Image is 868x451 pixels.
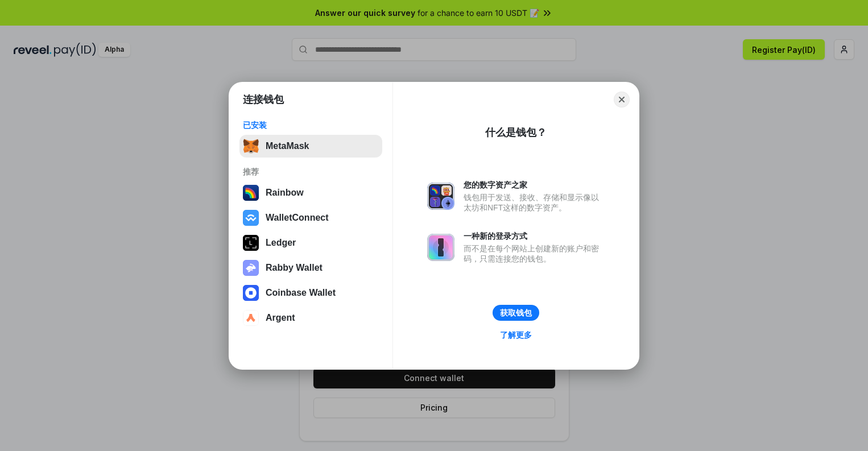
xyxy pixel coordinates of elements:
div: Rainbow [266,188,304,198]
div: Coinbase Wallet [266,288,336,298]
button: Rainbow [239,181,382,204]
div: Argent [266,313,295,323]
h1: 连接钱包 [243,93,284,106]
img: svg+xml,%3Csvg%20width%3D%2228%22%20height%3D%2228%22%20viewBox%3D%220%200%2028%2028%22%20fill%3D... [243,285,259,301]
button: 获取钱包 [493,305,539,321]
img: svg+xml,%3Csvg%20xmlns%3D%22http%3A%2F%2Fwww.w3.org%2F2000%2Fsvg%22%20width%3D%2228%22%20height%3... [243,235,259,251]
div: WalletConnect [266,213,329,223]
button: MetaMask [239,135,382,158]
a: 了解更多 [493,328,539,342]
div: MetaMask [266,141,309,151]
img: svg+xml,%3Csvg%20width%3D%2228%22%20height%3D%2228%22%20viewBox%3D%220%200%2028%2028%22%20fill%3D... [243,210,259,226]
div: 钱包用于发送、接收、存储和显示像以太坊和NFT这样的数字资产。 [464,192,605,213]
div: 已安装 [243,120,379,130]
button: Ledger [239,231,382,254]
img: svg+xml,%3Csvg%20width%3D%22120%22%20height%3D%22120%22%20viewBox%3D%220%200%20120%20120%22%20fil... [243,185,259,201]
div: 推荐 [243,167,379,177]
div: 而不是在每个网站上创建新的账户和密码，只需连接您的钱包。 [464,243,605,264]
div: 获取钱包 [500,308,532,318]
div: 一种新的登录方式 [464,231,605,241]
img: svg+xml,%3Csvg%20xmlns%3D%22http%3A%2F%2Fwww.w3.org%2F2000%2Fsvg%22%20fill%3D%22none%22%20viewBox... [427,183,454,210]
button: Rabby Wallet [239,256,382,279]
img: svg+xml,%3Csvg%20xmlns%3D%22http%3A%2F%2Fwww.w3.org%2F2000%2Fsvg%22%20fill%3D%22none%22%20viewBox... [243,260,259,276]
div: 什么是钱包？ [485,126,547,139]
button: Coinbase Wallet [239,282,382,304]
button: Argent [239,307,382,329]
img: svg+xml,%3Csvg%20width%3D%2228%22%20height%3D%2228%22%20viewBox%3D%220%200%2028%2028%22%20fill%3D... [243,310,259,326]
div: Rabby Wallet [266,263,323,273]
img: svg+xml,%3Csvg%20xmlns%3D%22http%3A%2F%2Fwww.w3.org%2F2000%2Fsvg%22%20fill%3D%22none%22%20viewBox... [427,234,454,261]
div: 了解更多 [500,330,532,340]
button: Close [614,92,630,107]
div: 您的数字资产之家 [464,180,605,190]
div: Ledger [266,238,296,248]
img: svg+xml,%3Csvg%20fill%3D%22none%22%20height%3D%2233%22%20viewBox%3D%220%200%2035%2033%22%20width%... [243,138,259,154]
button: WalletConnect [239,206,382,229]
